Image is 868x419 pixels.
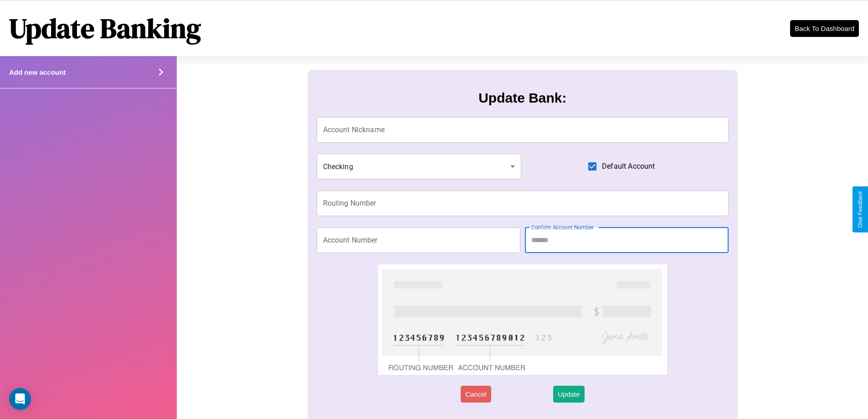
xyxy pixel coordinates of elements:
[602,161,655,172] span: Default Account
[378,264,667,375] img: check
[790,20,859,37] button: Back To Dashboard
[317,154,522,179] div: Checking
[857,191,863,228] div: Give Feedback
[461,386,491,403] button: Cancel
[9,68,66,76] h4: Add new account
[9,388,31,410] div: Open Intercom Messenger
[531,223,594,231] label: Confirm Account Number
[9,10,201,47] h1: Update Banking
[478,90,566,106] h3: Update Bank:
[553,386,584,403] button: Update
